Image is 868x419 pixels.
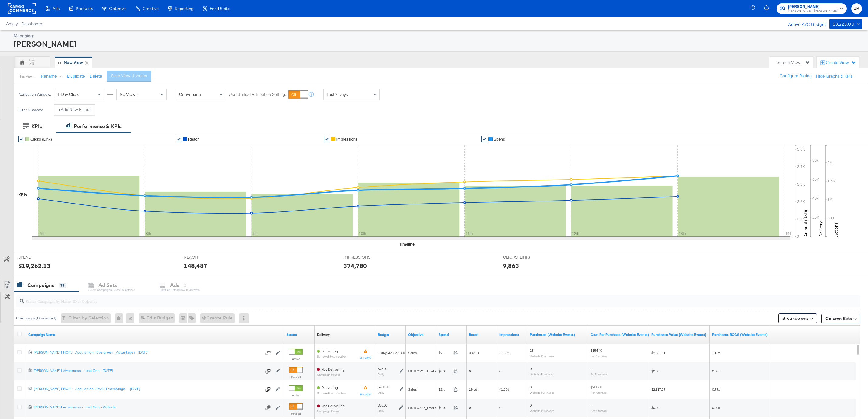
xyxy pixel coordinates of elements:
[34,350,262,356] a: [PERSON_NAME] | MOFU | Acquisition | Evergreen | Advantage+ - [DATE]
[651,387,665,392] span: $2,117.59
[18,254,64,260] span: SPEND
[818,221,824,237] text: Delivery
[317,332,330,337] div: Delivery
[775,71,816,82] button: Configure Pacing
[378,385,389,389] div: $250.00
[143,6,159,11] span: Creative
[591,385,602,389] span: $266.80
[778,313,817,323] button: Breakdowns
[788,9,838,13] span: [PERSON_NAME] - [PERSON_NAME]
[58,61,61,64] div: Drag to reorder tab
[28,332,282,337] a: Your campaign name.
[34,386,262,391] div: [PERSON_NAME] | MOFU | Acquisition | FW25 | Advantage+ - [DATE]
[712,387,720,392] span: 0.99x
[469,405,471,410] span: 0
[184,261,207,270] div: 148,487
[176,136,182,142] a: ✔
[591,391,607,394] sub: Per Purchase
[530,366,532,371] span: 0
[469,369,471,373] span: 0
[439,332,464,337] a: The total amount spent to date.
[378,403,387,408] div: $25.00
[317,332,330,337] a: Reflects the ability of your Ad Campaign to achieve delivery based on ad states, schedule and bud...
[34,368,262,374] a: [PERSON_NAME] | Awareness - Lead Gen - [DATE]
[179,92,201,97] span: Conversion
[30,137,52,141] span: Clicks (Link)
[175,6,194,11] span: Reporting
[851,3,862,14] button: ZR
[378,366,387,371] div: $75.00
[591,403,592,407] span: -
[327,92,348,97] span: Last 7 Days
[378,332,403,337] a: The maximum amount you're willing to spend on your ads, on average each day or over the lifetime ...
[29,61,34,67] div: ZR
[530,348,533,353] span: 15
[58,107,61,113] strong: +
[34,368,262,373] div: [PERSON_NAME] | Awareness - Lead Gen - [DATE]
[591,348,602,353] span: $154.40
[120,92,138,97] span: No Views
[34,405,262,410] div: [PERSON_NAME] | Awareness - Lead Gen - Website
[34,386,262,393] a: [PERSON_NAME] | MOFU | Acquisition | FW25 | Advantage+ - [DATE]
[378,372,384,376] sub: Daily
[287,332,312,337] a: Shows the current state of your Ad Campaign.
[499,351,509,355] span: 51,952
[439,405,451,410] span: $0.00
[210,6,230,11] span: Feed Suite
[591,409,607,413] sub: Per Purchase
[408,387,417,392] span: Sales
[439,351,451,355] span: $2,316.05
[378,351,412,355] div: Using Ad Set Budget
[469,351,479,355] span: 38,810
[833,222,839,237] text: Actions
[777,60,810,65] div: Search Views
[74,123,122,130] div: Performance & KPIs
[854,5,859,12] span: ZR
[34,350,262,355] div: [PERSON_NAME] | MOFU | Acquisition | Evergreen | Advantage+ - [DATE]
[591,332,649,337] a: The average cost for each purchase tracked by your Custom Audience pixel on your website after pe...
[530,332,586,337] a: The number of times a purchase was made tracked by your Custom Audience pixel on your website aft...
[18,74,34,79] div: This View:
[712,369,720,373] span: 0.00x
[229,92,286,97] label: Use Unified Attribution Setting:
[591,354,607,358] sub: Per Purchase
[289,375,303,379] label: Paused
[343,254,389,260] span: IMPRESSIONS
[14,33,860,39] div: Managing:
[651,332,707,337] a: The total value of the purchase actions tracked by your Custom Audience pixel on your website aft...
[21,21,42,26] span: Dashboard
[803,210,808,237] text: Amount (USD)
[530,391,554,394] sub: Website Purchases
[64,60,83,65] div: New View
[499,387,509,392] span: 41,136
[321,385,338,390] span: Delivering
[6,21,13,26] span: Ads
[321,367,345,372] span: Not Delivering
[53,6,60,11] span: Ads
[439,369,451,373] span: $0.00
[324,136,330,142] a: ✔
[18,108,43,112] div: Filter & Search:
[651,351,665,355] span: $2,661.81
[59,283,66,288] div: 79
[712,332,768,337] a: The total value of the purchase actions divided by spend tracked by your Custom Audience pixel on...
[289,412,303,416] label: Paused
[343,261,367,270] div: 374,780
[18,261,50,270] div: $19,262.13
[530,372,554,376] sub: Website Purchases
[494,137,505,141] span: Spend
[777,3,847,14] button: [PERSON_NAME][PERSON_NAME] - [PERSON_NAME]
[27,282,54,289] div: Campaigns
[336,137,357,141] span: Impressions
[481,136,487,142] a: ✔
[591,372,607,376] sub: Per Purchase
[408,332,434,337] a: Your campaign's objective.
[499,369,501,373] span: 0
[57,92,81,97] span: 1 Day Clicks
[76,6,93,11] span: Products
[317,355,346,358] sub: Some Ad Sets Inactive
[67,73,85,79] button: Duplicate
[408,351,417,355] span: Sales
[829,19,862,29] button: $3,225.00
[530,354,554,358] sub: Website Purchases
